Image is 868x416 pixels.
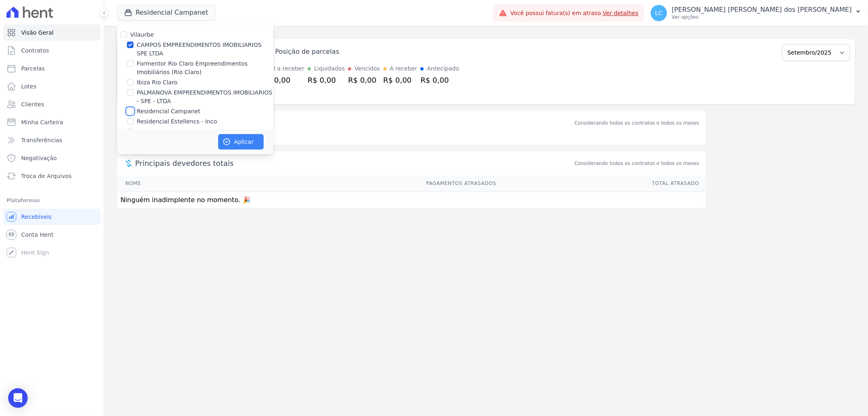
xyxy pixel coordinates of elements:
a: Conta Hent [3,227,101,243]
span: Visão Geral [21,29,54,37]
div: A receber [390,64,418,73]
div: Antecipado [427,64,459,73]
div: Posição de parcelas [275,47,339,57]
div: R$ 0,00 [262,75,304,86]
a: Minha Carteira [3,114,101,130]
label: PALMANOVA EMPREENDIMENTOS IMOBILIARIOS - SPE - LTDA [137,88,273,106]
div: Plataformas [7,196,97,205]
div: Total a receber [262,64,304,73]
span: Parcelas [21,64,45,73]
label: Residencial Estellencs - Inco [137,117,217,126]
button: Aplicar [218,134,264,150]
label: Residencial Estellencs - LBA [137,128,216,136]
div: R$ 0,00 [420,75,459,86]
label: Formentor Rio Claro Empreendimentos Imobiliários (Rio Claro) [137,59,273,77]
button: Residencial Campanet [117,5,215,20]
label: Vilaurbe [130,31,154,38]
span: Considerando todos os contratos e todos os meses [575,160,699,167]
span: Principais devedores totais [135,158,573,169]
div: Considerando todos os contratos e todos os meses [575,119,699,127]
span: Troca de Arquivos [21,172,72,180]
div: R$ 0,00 [383,75,418,86]
a: Clientes [3,96,101,112]
th: Pagamentos Atrasados [222,175,496,192]
div: Liquidados [314,64,345,73]
p: Sem saldo devedor no momento. 🎉 [117,128,706,145]
span: Negativação [21,154,57,162]
span: Minha Carteira [21,118,63,126]
a: Troca de Arquivos [3,168,101,184]
label: Ibiza Rio Claro [137,78,177,87]
a: Ver detalhes [603,10,638,16]
a: Negativação [3,150,101,166]
a: Recebíveis [3,209,101,225]
div: R$ 0,00 [348,75,380,86]
th: Nome [117,175,222,192]
div: R$ 0,00 [308,75,345,86]
td: Ninguém inadimplente no momento. 🎉 [117,192,706,209]
a: Visão Geral [3,24,101,41]
span: Lotes [21,82,37,90]
span: Contratos [21,46,49,55]
label: Residencial Campanet [137,107,200,116]
a: Contratos [3,42,101,59]
div: Open Intercom Messenger [8,388,28,408]
span: Recebíveis [21,213,52,221]
a: Lotes [3,78,101,95]
label: CAMPOS EMPREENDIMENTOS IMOBILIARIOS SPE LTDA [137,41,273,58]
span: LC [655,10,662,16]
a: Transferências [3,132,101,148]
div: Vencidos [354,64,380,73]
th: Total Atrasado [496,175,706,192]
p: [PERSON_NAME] [PERSON_NAME] dos [PERSON_NAME] [672,6,852,14]
p: Ver opções [672,14,852,20]
button: LC [PERSON_NAME] [PERSON_NAME] dos [PERSON_NAME] Ver opções [644,2,868,24]
a: Parcelas [3,60,101,77]
div: Saldo devedor total [135,117,573,128]
span: Clientes [21,100,44,108]
span: Conta Hent [21,231,53,239]
span: Você possui fatura(s) em atraso. [510,9,638,18]
span: Transferências [21,136,62,144]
